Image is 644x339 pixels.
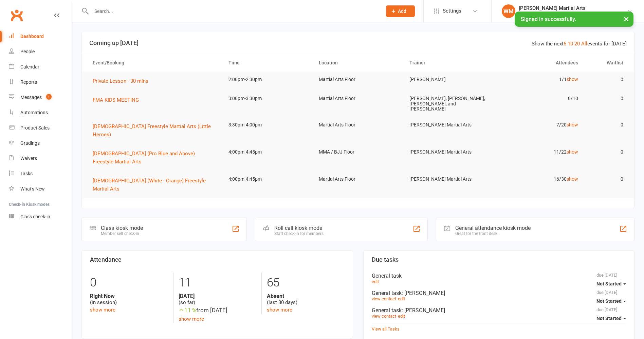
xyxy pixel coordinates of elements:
h3: Due tasks [372,256,626,263]
button: [DEMOGRAPHIC_DATA] Freestyle Martial Arts (Little Heroes) [93,122,216,139]
a: All [581,41,587,47]
span: : [PERSON_NAME] [402,307,445,314]
a: Reports [9,75,72,90]
div: Dashboard [20,34,44,39]
button: Not Started [596,312,626,324]
td: 3:30pm-4:00pm [222,117,313,133]
div: Member self check-in [101,231,143,236]
strong: [DATE] [179,293,256,299]
span: Not Started [596,281,622,286]
th: Trainer [403,54,494,72]
a: Messages 1 [9,90,72,105]
strong: Right Now [90,293,168,299]
a: show [567,122,578,127]
td: [PERSON_NAME] Martial Arts [403,117,494,133]
div: Great for the front desk [455,231,531,236]
div: [PERSON_NAME] Martial Arts [519,5,627,11]
div: People [20,49,35,54]
div: (so far) [179,293,256,306]
div: Tasks [20,171,33,176]
td: 0/10 [494,91,584,106]
span: [DEMOGRAPHIC_DATA] (Pro Blue and Above) Freestyle Martial Arts [93,151,195,165]
td: 1/1 [494,72,584,87]
div: Waivers [20,156,37,161]
button: × [620,12,632,26]
button: [DEMOGRAPHIC_DATA] (White - Orange) Freestyle Martial Arts [93,177,216,193]
div: General attendance kiosk mode [455,225,531,231]
th: Time [222,54,313,72]
span: [DEMOGRAPHIC_DATA] (White - Orange) Freestyle Martial Arts [93,178,206,192]
a: Dashboard [9,29,72,44]
th: Location [313,54,403,72]
div: 11 [179,273,256,293]
div: 65 [267,273,345,293]
div: 0 [90,273,168,293]
div: from [DATE] [179,306,256,315]
td: 0 [584,91,629,106]
td: Martial Arts Floor [313,72,403,87]
h3: Attendance [90,256,345,263]
th: Waitlist [584,54,629,72]
div: Staff check-in for members [274,231,324,236]
a: Gradings [9,136,72,151]
div: (in session) [90,293,168,306]
div: WM [502,4,515,18]
td: Martial Arts Floor [313,117,403,133]
a: edit [398,296,405,301]
a: show more [90,307,115,313]
a: Waivers [9,151,72,166]
button: Add [386,5,415,17]
td: 11/22 [494,144,584,160]
th: Event/Booking [87,54,222,72]
a: edit [372,279,379,284]
a: show [567,149,578,155]
div: Show the next events for [DATE] [532,40,627,48]
span: Settings [443,3,461,19]
div: [PERSON_NAME] Martial Arts and Fitness Academy [519,11,627,17]
td: [PERSON_NAME], [PERSON_NAME], [PERSON_NAME], and [PERSON_NAME] [403,91,494,117]
td: 0 [584,144,629,160]
div: Automations [20,110,48,115]
td: 4:00pm-4:45pm [222,144,313,160]
span: 11 % [179,307,196,314]
button: Not Started [596,295,626,307]
div: Reports [20,79,37,85]
a: Product Sales [9,120,72,136]
span: Add [398,8,406,14]
td: Martial Arts Floor [313,91,403,106]
div: General task [372,307,626,314]
a: Calendar [9,59,72,75]
a: Tasks [9,166,72,181]
a: show more [267,307,292,313]
div: What's New [20,186,45,192]
a: 5 [564,41,566,47]
button: Not Started [596,278,626,290]
button: [DEMOGRAPHIC_DATA] (Pro Blue and Above) Freestyle Martial Arts [93,149,216,166]
a: show [567,77,578,82]
span: FMA KIDS MEETING [93,97,139,103]
a: 10 [568,41,573,47]
strong: Absent [267,293,345,299]
a: view contact [372,314,396,319]
a: Clubworx [8,7,25,24]
div: Class kiosk mode [101,225,143,231]
a: What's New [9,181,72,197]
td: 0 [584,171,629,187]
td: 16/30 [494,171,584,187]
a: show [567,176,578,182]
div: Roll call kiosk mode [274,225,324,231]
a: Class kiosk mode [9,209,72,224]
span: Not Started [596,298,622,304]
td: 7/20 [494,117,584,133]
button: Private Lesson - 30 mins [93,77,153,85]
div: (last 30 days) [267,293,345,306]
a: Automations [9,105,72,120]
a: View all Tasks [372,326,400,332]
span: [DEMOGRAPHIC_DATA] Freestyle Martial Arts (Little Heroes) [93,123,211,138]
span: Private Lesson - 30 mins [93,78,148,84]
td: 0 [584,117,629,133]
div: Calendar [20,64,39,69]
h3: Coming up [DATE] [89,40,627,46]
input: Search... [89,6,377,16]
a: show more [179,316,204,322]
